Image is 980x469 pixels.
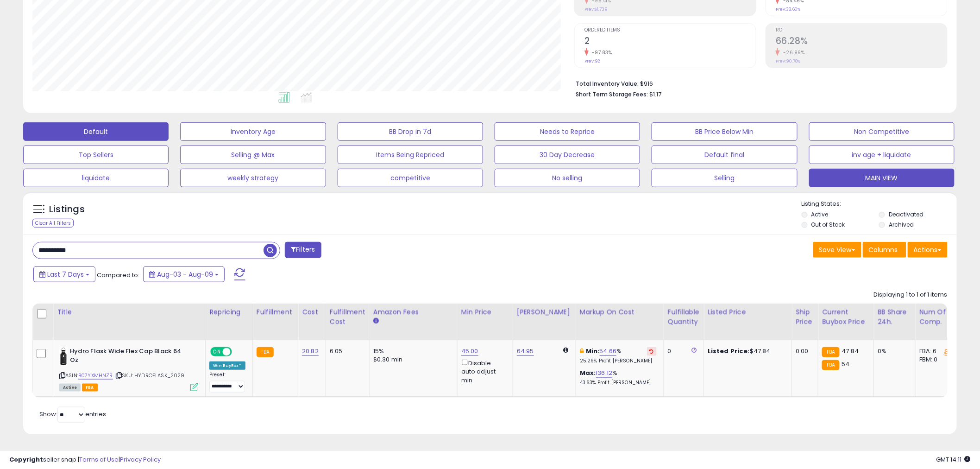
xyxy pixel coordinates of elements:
[517,307,572,317] div: [PERSON_NAME]
[143,266,225,282] button: Aug-03 - Aug-09
[373,317,379,325] small: Amazon Fees.
[231,348,245,356] span: OFF
[373,307,453,317] div: Amazon Fees
[584,6,608,12] small: Prev: $1,739
[584,58,600,64] small: Prev: 92
[209,361,245,370] div: Win BuyBox *
[919,307,953,327] div: Num of Comp.
[708,347,785,355] div: $47.84
[809,122,955,141] button: Non Competitive
[209,372,245,393] div: Preset:
[802,200,957,209] p: Listing States:
[580,369,657,386] div: %
[209,307,249,317] div: Repricing
[338,122,483,141] button: BB Drop in 7d
[49,203,85,216] h5: Listings
[9,456,161,464] div: seller snap | |
[97,271,139,279] span: Compared to:
[652,146,797,164] button: Default final
[780,49,805,56] small: -26.99%
[180,146,326,164] button: Selling @ Max
[576,90,648,98] b: Short Term Storage Fees:
[114,372,185,379] span: | SKU: HYDROFLASK_2029
[708,347,750,355] b: Listed Price:
[580,358,657,364] p: 25.29% Profit [PERSON_NAME]
[889,221,914,228] label: Archived
[874,291,948,299] div: Displaying 1 to 1 of 1 items
[809,146,955,164] button: inv age + liquidate
[776,58,800,64] small: Prev: 90.78%
[652,122,797,141] button: BB Price Below Min
[461,347,478,356] a: 45.00
[776,6,800,12] small: Prev: 38.60%
[580,347,657,364] div: %
[649,90,661,99] span: $1.17
[39,410,106,418] span: Show: entries
[822,347,839,357] small: FBA
[302,307,322,317] div: Cost
[580,307,660,317] div: Markup on Cost
[813,242,861,258] button: Save View
[338,169,483,187] button: competitive
[919,347,950,355] div: FBA: 6
[32,219,74,228] div: Clear All Filters
[59,384,81,392] span: All listings currently available for purchase on Amazon
[517,347,534,356] a: 64.95
[842,360,850,368] span: 54
[120,455,161,464] a: Privacy Policy
[889,210,923,218] label: Deactivated
[338,146,483,164] button: Items Being Repriced
[668,307,700,327] div: Fulfillable Quantity
[863,242,906,258] button: Columns
[461,307,509,317] div: Min Price
[257,347,274,357] small: FBA
[842,347,859,355] span: 47.84
[776,28,947,33] span: ROI
[59,347,198,390] div: ASIN:
[211,348,223,356] span: ON
[796,347,811,355] div: 0.00
[373,347,450,355] div: 15%
[495,169,640,187] button: No selling
[576,304,664,340] th: The percentage added to the cost of goods (COGS) that forms the calculator for Min & Max prices.
[78,372,113,380] a: B07YXMHNZR
[576,77,941,89] li: $916
[586,347,600,355] b: Min:
[576,80,639,88] b: Total Inventory Value:
[59,347,68,366] img: 21CuV5HwtyL._SL40_.jpg
[580,380,657,386] p: 43.63% Profit [PERSON_NAME]
[495,122,640,141] button: Needs to Reprice
[157,270,213,279] span: Aug-03 - Aug-09
[461,358,506,385] div: Disable auto adjust min
[878,307,911,327] div: BB Share 24h.
[330,307,365,327] div: Fulfillment Cost
[822,360,839,370] small: FBA
[589,49,612,56] small: -97.83%
[652,169,797,187] button: Selling
[495,146,640,164] button: 30 Day Decrease
[776,36,947,48] h2: 66.28%
[257,307,294,317] div: Fulfillment
[302,347,319,356] a: 20.82
[285,242,321,258] button: Filters
[33,266,95,282] button: Last 7 Days
[373,355,450,364] div: $0.30 min
[919,355,950,364] div: FBM: 0
[23,122,169,141] button: Default
[584,36,756,48] h2: 2
[9,455,43,464] strong: Copyright
[82,384,98,392] span: FBA
[23,146,169,164] button: Top Sellers
[584,28,756,33] span: Ordered Items
[180,122,326,141] button: Inventory Age
[796,307,814,327] div: Ship Price
[580,368,596,377] b: Max:
[330,347,362,355] div: 6.05
[869,245,898,254] span: Columns
[811,210,829,218] label: Active
[668,347,697,355] div: 0
[596,368,613,378] a: 136.12
[23,169,169,187] button: liquidate
[70,347,182,367] b: Hydro Flask Wide Flex Cap Black 64 Oz
[180,169,326,187] button: weekly strategy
